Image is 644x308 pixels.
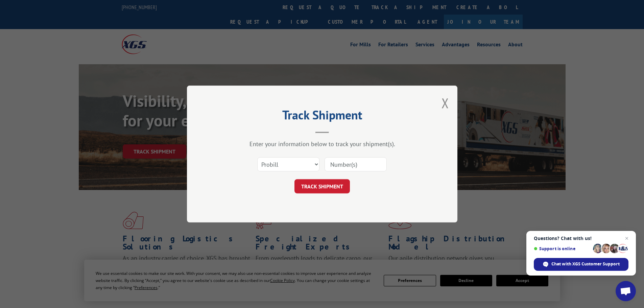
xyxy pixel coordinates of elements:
[623,234,631,242] span: Close chat
[442,94,449,112] button: Close modal
[325,157,387,171] input: Number(s)
[534,236,628,241] span: Questions? Chat with us!
[221,140,424,148] div: Enter your information below to track your shipment(s).
[616,281,636,301] div: Open chat
[534,246,591,251] span: Support is online
[294,179,350,193] button: TRACK SHIPMENT
[534,258,628,271] div: Chat with XGS Customer Support
[221,110,424,123] h2: Track Shipment
[551,261,620,267] span: Chat with XGS Customer Support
